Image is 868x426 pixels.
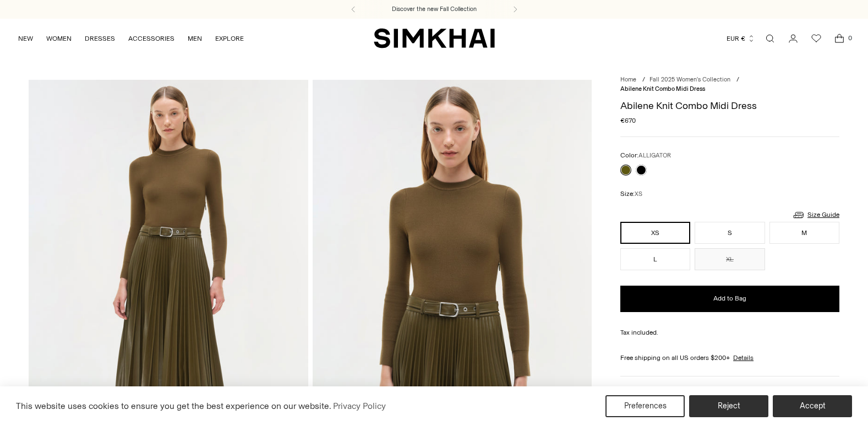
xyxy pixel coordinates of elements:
a: EXPLORE [215,26,244,51]
a: WOMEN [46,26,72,51]
span: €670 [620,116,636,125]
button: Preferences [605,395,685,417]
a: Size Guide [792,208,839,222]
button: XS [620,222,690,244]
div: / [736,75,739,85]
div: Free shipping on all US orders $200+ [620,353,839,363]
button: Reject [689,395,768,417]
div: / [642,75,645,85]
nav: breadcrumbs [620,75,839,94]
button: L [620,248,690,270]
button: Accept [773,395,852,417]
a: NEW [18,26,33,51]
label: Size: [620,189,642,199]
a: Discover the new Fall Collection [392,5,477,14]
span: ALLIGATOR [638,152,671,159]
div: Tax included. [620,327,839,337]
button: EUR € [727,26,755,51]
span: 0 [845,33,855,43]
a: Wishlist [805,28,827,50]
button: M [769,222,839,244]
span: This website uses cookies to ensure you get the best experience on our website. [16,401,331,411]
a: MEN [188,26,202,51]
label: Color: [620,150,671,161]
span: Abilene Knit Combo Midi Dress [620,85,705,92]
a: DRESSES [85,26,115,51]
a: Go to the account page [782,28,804,50]
span: XS [635,190,642,198]
button: S [695,222,765,244]
a: Fall 2025 Women's Collection [649,76,730,83]
a: ACCESSORIES [128,26,174,51]
a: SIMKHAI [374,28,495,49]
span: Add to Bag [713,294,746,303]
a: Details [733,353,754,363]
h1: Abilene Knit Combo Midi Dress [620,101,839,111]
a: Open cart modal [828,28,850,50]
a: Open search modal [759,28,781,50]
a: Privacy Policy (opens in a new tab) [331,398,387,414]
button: XL [695,248,765,270]
a: Home [620,76,636,83]
button: Add to Bag [620,286,839,312]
